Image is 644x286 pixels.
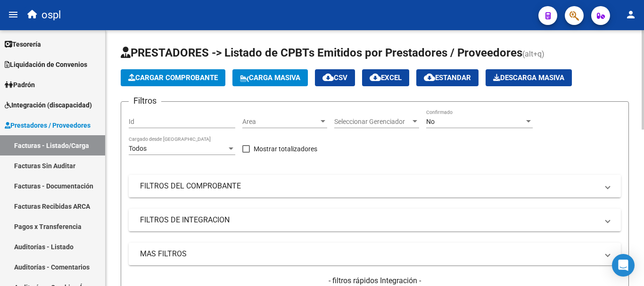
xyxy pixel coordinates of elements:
button: EXCEL [362,69,409,86]
span: Carga Masiva [240,74,300,82]
mat-icon: menu [8,9,19,20]
mat-expansion-panel-header: MAS FILTROS [129,243,621,265]
span: Padrón [5,80,35,90]
span: PRESTADORES -> Listado de CPBTs Emitidos por Prestadores / Proveedores [121,46,522,59]
app-download-masive: Descarga masiva de comprobantes (adjuntos) [486,69,572,86]
mat-panel-title: FILTROS DEL COMPROBANTE [140,181,598,191]
div: Open Intercom Messenger [612,254,635,277]
span: Mostrar totalizadores [254,143,317,155]
mat-panel-title: FILTROS DE INTEGRACION [140,215,598,225]
span: Tesorería [5,39,41,49]
span: Estandar [424,74,471,82]
span: EXCEL [370,74,402,82]
span: Integración (discapacidad) [5,100,92,110]
span: Todos [129,145,147,152]
h4: - filtros rápidos Integración - [129,276,621,286]
mat-icon: cloud_download [370,72,381,83]
span: Prestadores / Proveedores [5,120,91,131]
button: Descarga Masiva [486,69,572,86]
h3: Filtros [129,94,161,107]
span: CSV [322,74,347,82]
mat-icon: cloud_download [424,72,435,83]
mat-panel-title: MAS FILTROS [140,249,598,259]
button: Carga Masiva [232,69,308,86]
mat-icon: cloud_download [322,72,334,83]
span: (alt+q) [522,49,545,58]
button: Estandar [416,69,479,86]
mat-icon: person [625,9,636,20]
span: Descarga Masiva [493,74,564,82]
button: Cargar Comprobante [121,69,225,86]
button: CSV [315,69,355,86]
span: Liquidación de Convenios [5,59,87,70]
span: Area [242,118,319,126]
span: No [426,118,435,125]
span: Seleccionar Gerenciador [334,118,411,126]
mat-expansion-panel-header: FILTROS DEL COMPROBANTE [129,175,621,197]
span: Cargar Comprobante [128,74,218,82]
mat-expansion-panel-header: FILTROS DE INTEGRACION [129,209,621,231]
span: ospl [41,5,61,25]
